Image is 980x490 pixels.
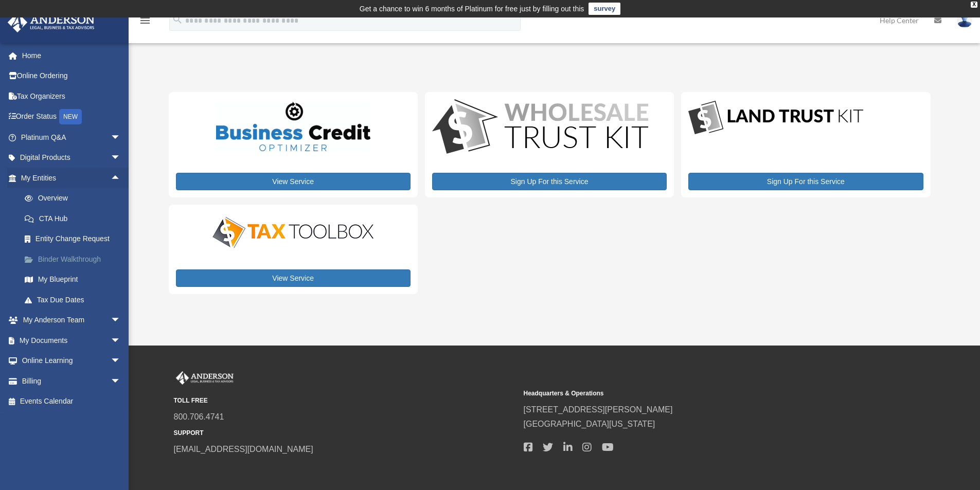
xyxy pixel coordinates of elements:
[139,18,151,27] a: menu
[360,3,584,15] div: Get a chance to win 6 months of Platinum for free just by filling out this
[174,395,516,406] small: TOLL FREE
[111,148,131,169] span: arrow_drop_down
[7,371,136,391] a: Billingarrow_drop_down
[432,173,667,190] a: Sign Up For this Service
[524,405,673,414] a: [STREET_ADDRESS][PERSON_NAME]
[174,428,516,439] small: SUPPORT
[7,168,136,188] a: My Entitiesarrow_drop_up
[7,330,136,351] a: My Documentsarrow_drop_down
[688,173,923,190] a: Sign Up For this Service
[7,310,136,331] a: My Anderson Teamarrow_drop_down
[14,289,136,310] a: Tax Due Dates
[14,208,136,229] a: CTA Hub
[176,269,411,287] a: View Service
[139,14,151,27] i: menu
[7,351,136,371] a: Online Learningarrow_drop_down
[111,310,131,331] span: arrow_drop_down
[7,86,136,106] a: Tax Organizers
[14,188,136,209] a: Overview
[7,106,136,128] a: Order StatusNEW
[589,3,620,15] a: survey
[688,99,863,137] img: LandTrust_lgo-1.jpg
[971,2,977,8] div: close
[111,330,131,351] span: arrow_drop_down
[111,371,131,392] span: arrow_drop_down
[524,420,655,428] a: [GEOGRAPHIC_DATA][US_STATE]
[14,229,136,249] a: Entity Change Request
[176,173,411,190] a: View Service
[7,127,136,148] a: Platinum Q&Aarrow_drop_down
[7,66,136,86] a: Online Ordering
[5,12,98,32] img: Anderson Advisors Platinum Portal
[174,371,236,385] img: Anderson Advisors Platinum Portal
[111,351,131,372] span: arrow_drop_down
[7,148,131,168] a: Digital Productsarrow_drop_down
[174,412,224,421] a: 800.706.4741
[14,249,136,269] a: Binder Walkthrough
[7,45,136,66] a: Home
[111,127,131,148] span: arrow_drop_down
[174,445,313,453] a: [EMAIL_ADDRESS][DOMAIN_NAME]
[59,109,82,124] div: NEW
[111,168,131,189] span: arrow_drop_up
[524,388,866,399] small: Headquarters & Operations
[14,269,136,290] a: My Blueprint
[172,14,183,25] i: search
[432,99,648,156] img: WS-Trust-Kit-lgo-1.jpg
[7,391,136,412] a: Events Calendar
[957,13,972,28] img: User Pic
